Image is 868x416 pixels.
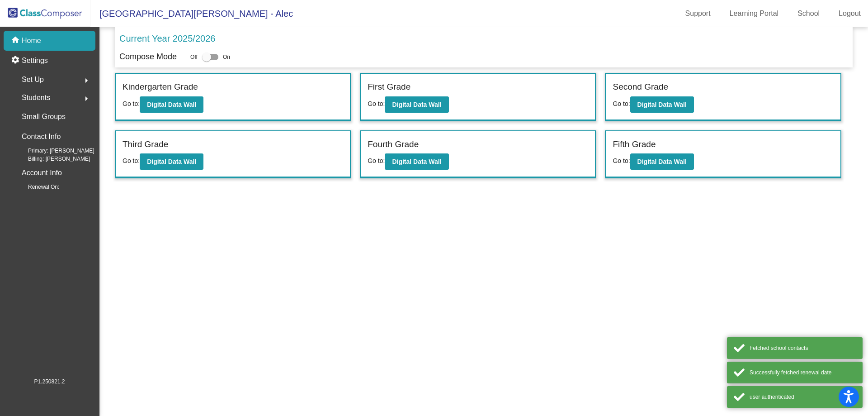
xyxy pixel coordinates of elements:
span: [GEOGRAPHIC_DATA][PERSON_NAME] - Alec [90,6,293,21]
span: Go to: [368,157,385,164]
button: Digital Data Wall [140,153,203,170]
span: Primary: [PERSON_NAME] [14,147,94,155]
a: Learning Portal [722,6,786,21]
mat-icon: arrow_right [81,75,92,86]
a: Logout [831,6,868,21]
p: Contact Info [22,130,61,143]
label: Third Grade [123,138,168,151]
button: Digital Data Wall [385,153,448,170]
span: Students [22,91,50,104]
b: Digital Data Wall [392,101,441,108]
label: Second Grade [613,81,668,94]
p: Settings [22,55,48,66]
span: On [223,53,230,61]
span: Go to: [368,100,385,107]
b: Digital Data Wall [392,158,441,165]
span: Go to: [123,100,140,107]
button: Digital Data Wall [630,153,694,170]
span: Billing: [PERSON_NAME] [14,155,90,163]
p: Account Info [22,167,62,179]
button: Digital Data Wall [630,96,694,113]
span: Go to: [613,100,630,107]
b: Digital Data Wall [147,101,196,108]
p: Small Groups [22,110,66,123]
b: Digital Data Wall [637,101,687,108]
mat-icon: settings [11,55,22,66]
a: Support [678,6,718,21]
label: Fifth Grade [613,138,656,151]
b: Digital Data Wall [637,158,687,165]
div: Fetched school contacts [750,344,856,352]
label: First Grade [368,81,410,94]
span: Go to: [613,157,630,164]
button: Digital Data Wall [385,96,448,113]
mat-icon: arrow_right [81,93,92,104]
p: Home [22,35,41,46]
div: user authenticated [750,393,856,401]
button: Digital Data Wall [140,96,203,113]
span: Set Up [22,73,44,86]
label: Kindergarten Grade [123,81,198,94]
b: Digital Data Wall [147,158,196,165]
a: School [790,6,827,21]
span: Go to: [123,157,140,164]
p: Compose Mode [119,51,177,63]
span: Off [190,53,198,61]
div: Successfully fetched renewal date [750,368,856,377]
p: Current Year 2025/2026 [119,32,215,45]
span: Renewal On: [14,183,59,191]
mat-icon: home [11,35,22,46]
label: Fourth Grade [368,138,419,151]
